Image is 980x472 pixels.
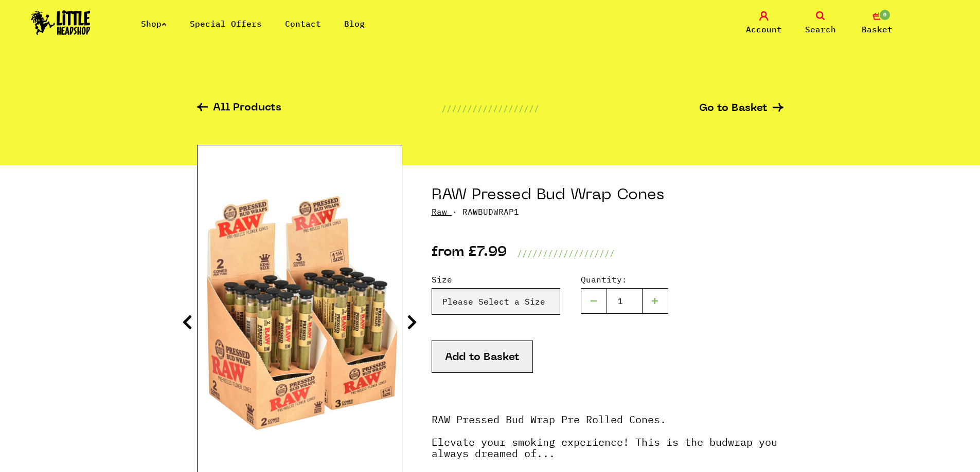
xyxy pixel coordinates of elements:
[851,11,903,35] a: 0 Basket
[746,23,782,35] span: Account
[699,103,783,114] a: Go to Basket
[517,247,615,259] p: ///////////////////
[432,341,533,373] button: Add to Basket
[190,18,262,29] a: Special Offers
[285,18,321,29] a: Contact
[805,23,836,35] span: Search
[344,18,365,29] a: Blog
[607,288,643,314] input: 1
[879,9,891,21] span: 0
[198,186,402,441] img: RAW Pressed Bud Wrap Cones image 1
[432,247,507,259] p: from £7.99
[432,186,783,205] h1: RAW Pressed Bud Wrap Cones
[795,11,846,35] a: Search
[197,103,281,115] a: All Products
[581,273,668,286] label: Quantity:
[432,206,447,217] a: Raw
[432,273,560,286] label: Size
[141,18,167,29] a: Shop
[862,23,893,35] span: Basket
[441,102,539,115] p: ///////////////////
[432,205,783,218] p: · RAWBUDWRAP1
[31,10,91,35] img: Little Head Shop Logo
